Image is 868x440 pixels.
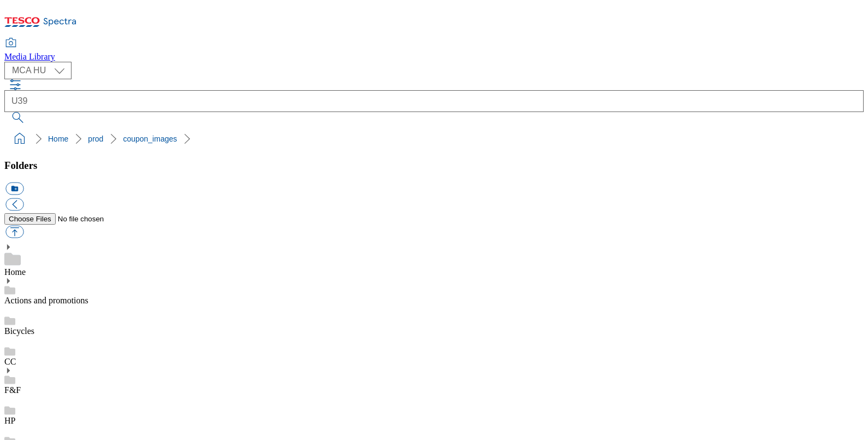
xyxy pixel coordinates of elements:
nav: breadcrumb [4,128,864,149]
a: Media Library [4,39,55,62]
a: Bicycles [4,326,34,336]
a: coupon_images [123,134,177,143]
a: prod [88,134,103,143]
a: Home [48,134,68,143]
a: Home [4,267,26,277]
input: Search by names or tags [4,90,864,112]
h3: Folders [4,160,864,172]
a: F&F [4,385,21,395]
a: Actions and promotions [4,296,88,305]
a: HP [4,416,15,425]
a: CC [4,357,16,366]
span: Media Library [4,52,55,61]
a: home [11,130,28,148]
